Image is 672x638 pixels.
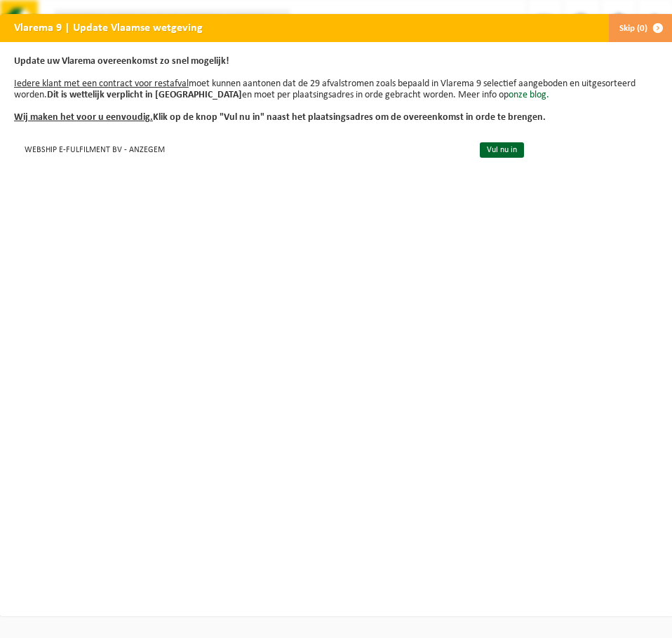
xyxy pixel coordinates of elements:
[14,56,659,123] p: moet kunnen aantonen dat de 29 afvalstromen zoals bepaald in Vlarema 9 selectief aangeboden en ui...
[14,112,546,123] b: Klik op de knop "Vul nu in" naast het plaatsingsadres om de overeenkomst in orde te brengen.
[14,137,468,161] td: WEBSHIP E-FULFILMENT BV - ANZEGEM
[47,90,242,100] b: Dit is wettelijk verplicht in [GEOGRAPHIC_DATA]
[480,142,524,158] a: Vul nu in
[14,79,189,89] u: Iedere klant met een contract voor restafval
[14,56,229,67] b: Update uw Vlarema overeenkomst zo snel mogelijk!
[509,90,549,100] a: onze blog.
[14,112,153,123] u: Wij maken het voor u eenvoudig.
[608,14,672,42] button: Skip (0)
